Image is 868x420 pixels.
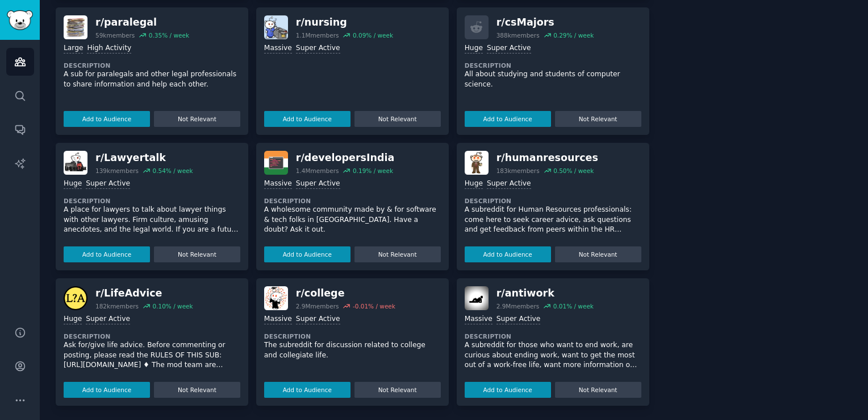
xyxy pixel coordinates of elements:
div: 2.9M members [496,302,540,310]
div: r/ antiwork [496,286,594,300]
div: 0.19 % / week [353,167,393,175]
button: Not Relevant [354,111,441,127]
div: Huge [465,43,483,54]
div: Massive [264,314,292,325]
div: 0.54 % / week [152,167,193,175]
img: humanresources [465,151,489,175]
p: A subreddit for Human Resources professionals: come here to seek career advice, ask questions and... [465,205,641,235]
div: 0.01 % / week [553,302,594,310]
p: Ask for/give life advice. Before commenting or posting, please read the RULES OF THIS SUB: [URL][... [64,340,240,370]
div: Huge [64,314,82,325]
dt: Description [64,197,240,205]
div: 0.10 % / week [152,302,193,310]
button: Not Relevant [154,246,240,262]
div: Super Active [296,43,340,54]
dt: Description [264,332,441,340]
p: The subreddit for discussion related to college and collegiate life. [264,340,441,360]
div: r/ nursing [296,15,393,30]
dt: Description [64,332,240,340]
div: 0.35 % / week [149,31,189,39]
dt: Description [465,197,641,205]
button: Not Relevant [354,246,441,262]
div: Massive [264,179,292,190]
p: All about studying and students of computer science. [465,69,641,89]
div: Super Active [86,314,130,325]
div: 0.50 % / week [553,167,594,175]
p: A place for lawyers to talk about lawyer things with other lawyers. Firm culture, amusing anecdot... [64,205,240,235]
img: LifeAdvice [64,286,87,310]
div: 139k members [95,167,139,175]
img: paralegal [64,15,87,39]
div: 388k members [496,31,540,39]
div: r/ humanresources [496,151,598,165]
div: r/ college [296,286,395,300]
div: Super Active [487,179,531,190]
div: Huge [465,179,483,190]
div: 0.09 % / week [353,31,393,39]
dt: Description [465,332,641,340]
button: Add to Audience [64,246,150,262]
dt: Description [64,61,240,69]
div: Super Active [496,314,541,325]
p: A subreddit for those who want to end work, are curious about ending work, want to get the most o... [465,340,641,370]
img: college [264,286,288,310]
div: Massive [465,314,493,325]
button: Not Relevant [154,111,240,127]
div: 0.29 % / week [553,31,594,39]
button: Not Relevant [555,246,641,262]
div: r/ Lawyertalk [95,151,193,165]
div: 59k members [95,31,135,39]
p: A sub for paralegals and other legal professionals to share information and help each other. [64,69,240,89]
button: Not Relevant [154,382,240,398]
img: developersIndia [264,151,288,175]
dt: Description [264,197,441,205]
div: -0.01 % / week [353,302,395,310]
div: r/ LifeAdvice [95,286,193,300]
button: Add to Audience [64,111,150,127]
div: High Activity [87,43,131,54]
img: nursing [264,15,288,39]
div: Super Active [487,43,531,54]
div: Super Active [296,179,340,190]
div: 182k members [95,302,139,310]
div: Massive [264,43,292,54]
div: Large [64,43,83,54]
p: A wholesome community made by & for software & tech folks in [GEOGRAPHIC_DATA]. Have a doubt? Ask... [264,205,441,235]
div: Super Active [86,179,130,190]
button: Not Relevant [555,382,641,398]
img: antiwork [465,286,489,310]
div: 1.1M members [296,31,339,39]
dt: Description [465,61,641,69]
button: Add to Audience [465,246,551,262]
button: Add to Audience [465,382,551,398]
button: Not Relevant [555,111,641,127]
div: r/ developersIndia [296,151,394,165]
div: Huge [64,179,82,190]
img: GummySearch logo [7,10,33,30]
div: 1.4M members [296,167,339,175]
button: Add to Audience [64,382,150,398]
div: 183k members [496,167,540,175]
button: Add to Audience [465,111,551,127]
div: 2.9M members [296,302,339,310]
button: Add to Audience [264,246,350,262]
div: r/ csMajors [496,15,594,30]
button: Add to Audience [264,111,350,127]
img: Lawyertalk [64,151,87,175]
button: Add to Audience [264,382,350,398]
button: Not Relevant [354,382,441,398]
div: r/ paralegal [95,15,189,30]
div: Super Active [296,314,340,325]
